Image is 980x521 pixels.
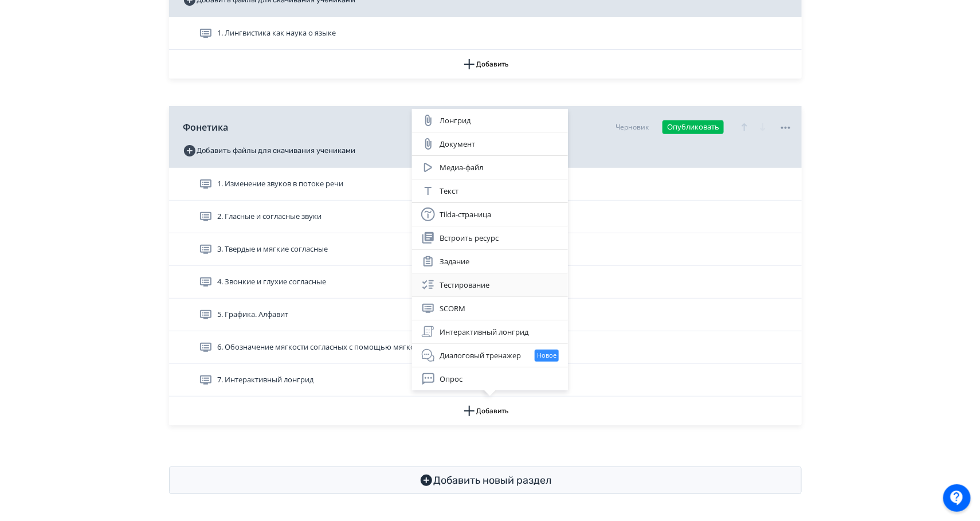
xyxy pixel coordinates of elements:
div: Опрос [421,372,559,386]
div: SCORM [421,301,559,315]
div: Тестирование [421,278,559,292]
div: Встроить ресурс [421,231,559,245]
div: Диалоговый тренажер [421,348,559,362]
div: Документ [421,137,559,151]
div: Интерактивный лонгрид [421,325,559,339]
span: Новое [537,351,556,361]
div: Лонгрид [421,113,559,127]
div: Tilda-страница [421,207,559,221]
div: Задание [421,254,559,268]
div: Текст [421,184,559,198]
div: Медиа-файл [421,160,559,174]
